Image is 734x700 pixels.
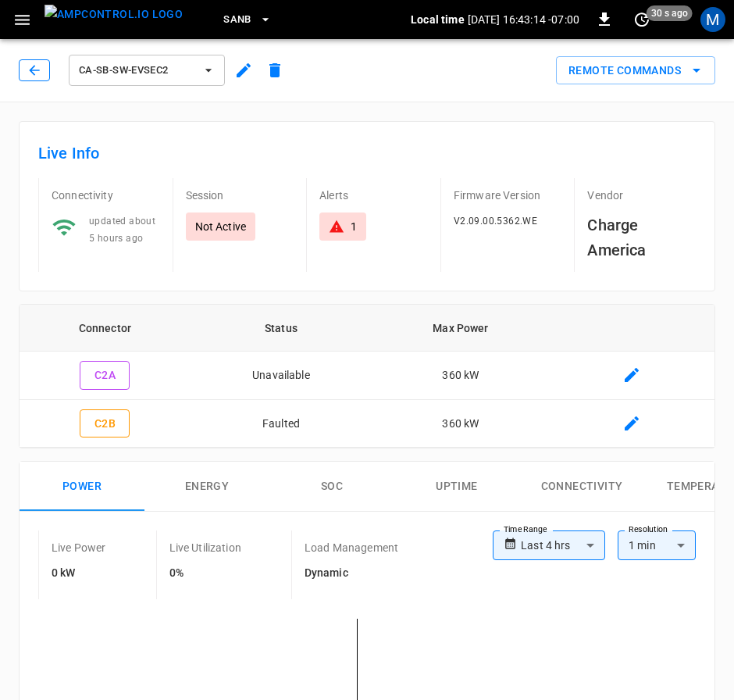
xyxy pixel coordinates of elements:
[454,216,537,227] span: V2.09.00.5362.WE
[169,565,241,582] h6: 0%
[468,12,579,27] p: [DATE] 16:43:14 -07:00
[305,565,398,582] h6: Dynamic
[351,219,357,234] div: 1
[647,5,693,21] span: 30 s ago
[80,409,130,438] button: C2B
[411,12,465,27] p: Local time
[618,530,696,560] div: 1 min
[394,462,519,512] button: Uptime
[52,540,106,555] p: Live Power
[80,361,130,390] button: C2A
[587,212,696,262] h6: Charge America
[20,305,191,352] th: Connector
[195,219,247,234] p: Not Active
[217,5,278,35] button: SanB
[519,462,644,512] button: Connectivity
[20,305,714,448] table: connector table
[52,187,160,203] p: Connectivity
[191,305,372,352] th: Status
[69,55,225,86] button: ca-sb-sw-evseC2
[629,523,668,536] label: Resolution
[319,187,428,203] p: Alerts
[269,462,394,512] button: SOC
[372,305,549,352] th: Max Power
[556,56,715,85] div: remote commands options
[556,56,715,85] button: Remote Commands
[521,530,605,560] div: Last 4 hrs
[38,141,696,166] h6: Live Info
[223,11,251,29] span: SanB
[89,216,155,244] span: updated about 5 hours ago
[504,523,547,536] label: Time Range
[629,7,654,32] button: set refresh interval
[372,352,549,400] td: 360 kW
[186,187,294,203] p: Session
[52,565,106,582] h6: 0 kW
[700,7,725,32] div: profile-icon
[454,187,562,203] p: Firmware Version
[45,5,183,24] img: ampcontrol.io logo
[169,540,241,555] p: Live Utilization
[191,352,372,400] td: Unavailable
[20,462,144,512] button: Power
[372,400,549,448] td: 360 kW
[144,462,269,512] button: Energy
[191,400,372,448] td: Faulted
[305,540,398,555] p: Load Management
[79,62,194,80] span: ca-sb-sw-evseC2
[587,187,696,203] p: Vendor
